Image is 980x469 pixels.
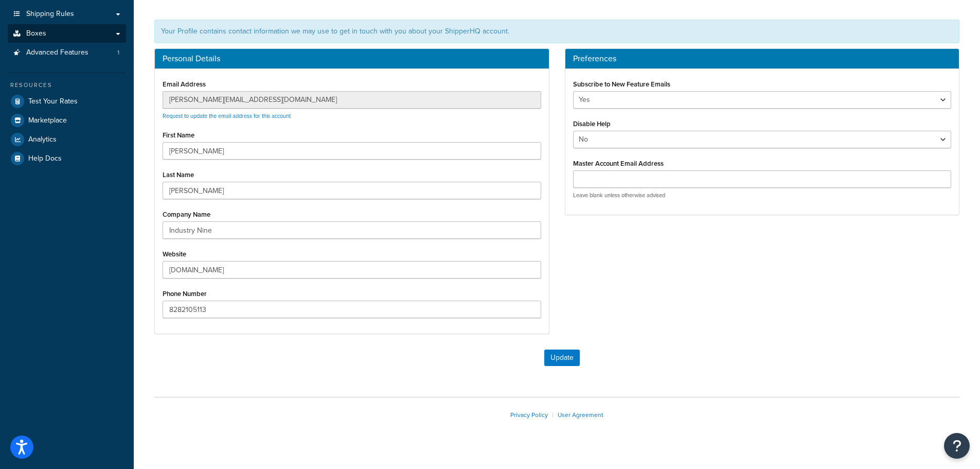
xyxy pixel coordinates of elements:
p: Leave blank unless otherwise advised [573,192,952,199]
label: Disable Help [573,120,611,128]
span: Boxes [26,29,46,38]
label: Phone Number [163,290,207,298]
label: Website [163,250,186,258]
a: Boxes [8,24,126,43]
span: Advanced Features [26,48,88,57]
div: Your Profile contains contact information we may use to get in touch with you about your ShipperH... [154,20,959,43]
label: Company Name [163,211,210,218]
label: Master Account Email Address [573,160,664,167]
label: Last Name [163,171,194,179]
button: Update [544,350,580,366]
li: Advanced Features [8,43,126,62]
a: User Agreement [558,410,603,420]
h3: Personal Details [163,54,541,63]
span: Test Your Rates [28,97,78,106]
div: Resources [8,81,126,90]
a: Analytics [8,130,126,149]
h3: Preferences [573,54,952,63]
span: Help Docs [28,154,62,163]
a: Marketplace [8,111,126,130]
span: Analytics [28,135,57,144]
a: Advanced Features 1 [8,43,126,62]
label: First Name [163,131,194,139]
a: Privacy Policy [510,410,548,420]
span: 1 [117,48,119,57]
span: Marketplace [28,116,67,125]
button: Open Resource Center [944,433,970,459]
a: Request to update the email address for this account [163,112,291,120]
a: Test Your Rates [8,92,126,111]
span: Shipping Rules [26,10,74,19]
span: | [552,410,554,420]
a: Help Docs [8,149,126,168]
label: Subscribe to New Feature Emails [573,80,670,88]
a: Shipping Rules [8,5,126,24]
label: Email Address [163,80,206,88]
